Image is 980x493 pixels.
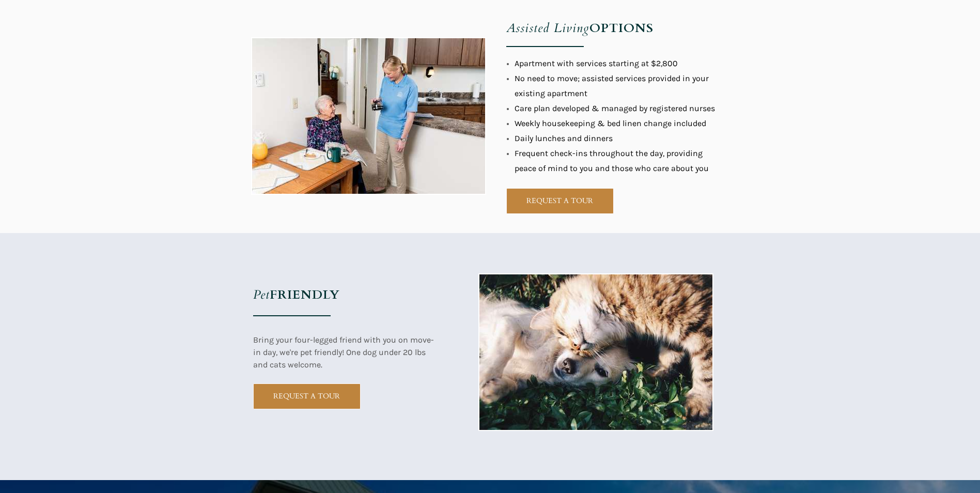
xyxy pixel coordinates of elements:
[515,58,678,68] span: Apartment with services starting at $2,800
[515,148,709,173] span: Frequent check-ins throughout the day, providing peace of mind to you and those who care about you
[507,196,613,205] span: REQUEST A TOUR
[270,286,340,303] strong: FRIENDLY
[253,383,361,409] a: REQUEST A TOUR
[515,133,613,143] span: Daily lunches and dinners
[515,118,706,128] span: Weekly housekeeping & bed linen change included
[515,103,715,113] span: Care plan developed & managed by registered nurses
[253,335,434,369] span: Bring your four-legged friend with you on move-in day, we're pet friendly! One dog under 20 lbs a...
[506,188,614,214] a: REQUEST A TOUR
[589,20,654,37] strong: OPTIONS
[254,392,360,400] span: REQUEST A TOUR
[253,286,270,303] em: Pet
[515,73,709,98] span: No need to move; assisted services provided in your existing apartment
[506,20,589,37] em: Assisted Living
